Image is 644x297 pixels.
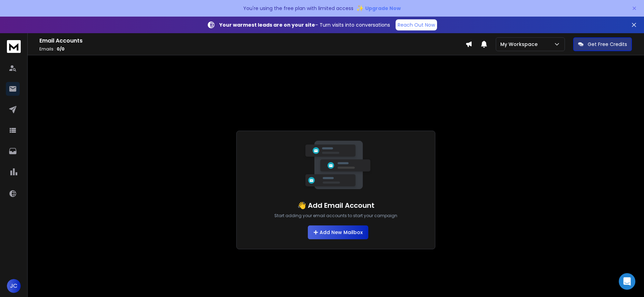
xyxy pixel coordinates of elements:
div: Open Intercom Messenger [619,273,635,290]
p: – Turn visits into conversations [219,21,390,28]
button: ✨Upgrade Now [356,1,401,15]
span: Upgrade Now [365,5,401,12]
p: Get Free Credits [588,41,627,48]
p: Reach Out Now [398,21,435,28]
p: Start adding your email accounts to start your campaign [274,213,397,219]
a: Reach Out Now [396,19,437,30]
h1: 👋 Add Email Account [297,201,375,210]
span: 0 / 0 [57,46,65,52]
p: You're using the free plan with limited access [243,5,353,12]
img: logo [7,40,21,53]
button: JC [7,279,21,293]
strong: Your warmest leads are on your site [219,21,315,28]
p: My Workspace [500,41,540,48]
p: Emails : [39,46,465,52]
h1: Email Accounts [39,37,465,45]
button: Add New Mailbox [308,225,368,239]
button: Get Free Credits [573,37,632,51]
span: ✨ [356,3,364,13]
